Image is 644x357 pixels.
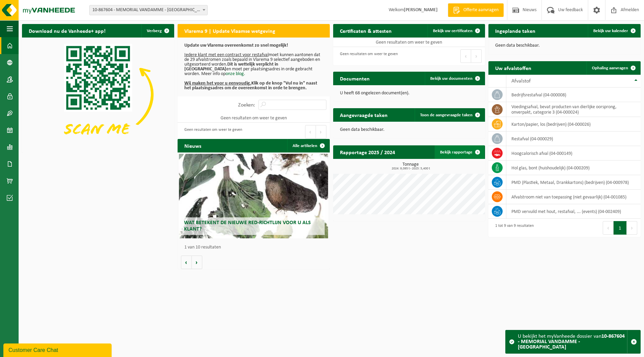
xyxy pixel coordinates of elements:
[506,117,641,132] td: karton/papier, los (bedrijven) (04-000026)
[184,43,323,91] p: moet kunnen aantonen dat de 29 afvalstromen zoals bepaald in Vlarema 9 selectief aangeboden en ui...
[495,43,634,48] p: Geen data beschikbaar.
[337,49,398,64] div: Geen resultaten om weer te geven
[141,24,174,38] button: Verberg
[316,125,326,139] button: Next
[506,132,641,146] td: restafval (04-000029)
[178,24,282,37] h2: Vlarema 9 | Update Vlaamse wetgeving
[337,162,485,170] h3: Tonnage
[147,29,162,33] span: Verberg
[593,29,628,33] span: Bekijk uw kalender
[179,154,328,238] a: Wat betekent de nieuwe RED-richtlijn voor u als klant?
[90,5,207,15] span: 10-867604 - MEMORIAL VANDAMME - BRUSSEL
[430,76,473,81] span: Bekijk uw documenten
[586,61,640,75] a: Ophaling aanvragen
[181,256,192,269] button: Vorige
[511,78,531,84] span: Afvalstof
[420,113,473,117] span: Toon de aangevraagde taken
[22,24,112,37] h2: Download nu de Vanheede+ app!
[448,3,504,17] a: Offerte aanvragen
[506,190,641,204] td: afvalstroom niet van toepassing (niet gevaarlijk) (04-001085)
[192,256,202,269] button: Volgende
[333,38,485,47] td: Geen resultaten om weer te geven
[337,167,485,170] span: 2024: 9,095 t - 2025: 5,400 t
[506,102,641,117] td: voedingsafval, bevat producten van dierlijke oorsprong, onverpakt, categorie 3 (04-000024)
[435,145,484,159] a: Bekijk rapportage
[333,108,394,121] h2: Aangevraagde taken
[184,62,278,72] b: Dit is wettelijk verplicht in [GEOGRAPHIC_DATA]
[181,124,242,139] div: Geen resultaten om weer te geven
[592,66,628,70] span: Ophaling aanvragen
[627,221,637,235] button: Next
[506,146,641,161] td: hoogcalorisch afval (04-000149)
[333,24,398,37] h2: Certificaten & attesten
[22,38,174,151] img: Download de VHEPlus App
[460,49,471,63] button: Previous
[506,88,641,102] td: bedrijfsrestafval (04-000008)
[333,72,376,85] h2: Documenten
[89,5,208,15] span: 10-867604 - MEMORIAL VANDAMME - BRUSSEL
[287,139,329,152] a: Alle artikelen
[433,29,473,33] span: Bekijk uw certificaten
[184,220,311,232] span: Wat betekent de nieuwe RED-richtlijn voor u als klant?
[428,24,484,38] a: Bekijk uw certificaten
[506,161,641,175] td: hol glas, bont (huishoudelijk) (04-000209)
[614,221,627,235] button: 1
[178,139,208,152] h2: Nieuws
[333,145,402,159] h2: Rapportage 2025 / 2024
[184,245,326,250] p: 1 van 10 resultaten
[506,175,641,190] td: PMD (Plastiek, Metaal, Drankkartons) (bedrijven) (04-000978)
[226,71,245,76] a: onze blog.
[415,108,484,122] a: Toon de aangevraagde taken
[518,330,627,353] div: U bekijkt het myVanheede dossier van
[488,24,542,37] h2: Ingeplande taken
[603,221,614,235] button: Previous
[506,204,641,219] td: PMD vervuild met hout, restafval, ... (events) (04-002409)
[518,334,625,350] strong: 10-867604 - MEMORIAL VANDAMME - [GEOGRAPHIC_DATA]
[3,342,113,357] iframe: chat widget
[305,125,316,139] button: Previous
[184,81,317,91] b: Klik op de knop "Vul nu in" naast het plaatsingsadres om de overeenkomst in orde te brengen.
[488,61,538,74] h2: Uw afvalstoffen
[184,43,288,48] b: Update uw Vlarema overeenkomst zo snel mogelijk!
[425,72,484,85] a: Bekijk uw documenten
[184,81,251,86] u: Wij maken het voor u eenvoudig.
[184,52,269,57] u: Iedere klant met een contract voor restafval
[462,7,500,14] span: Offerte aanvragen
[340,91,479,96] p: U heeft 68 ongelezen document(en).
[178,113,330,123] td: Geen resultaten om weer te geven
[340,127,479,132] p: Geen data beschikbaar.
[404,7,438,13] strong: [PERSON_NAME]
[588,24,640,38] a: Bekijk uw kalender
[471,49,482,63] button: Next
[492,220,534,235] div: 1 tot 9 van 9 resultaten
[238,102,255,108] label: Zoeken:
